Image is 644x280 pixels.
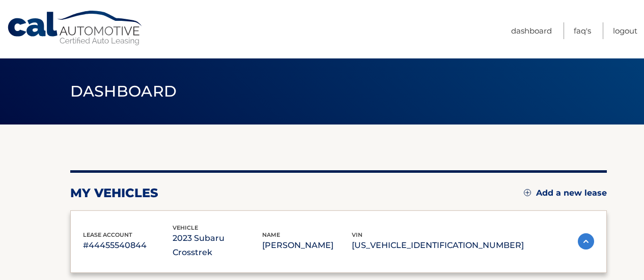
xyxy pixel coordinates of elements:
[7,10,144,46] a: Cal Automotive
[262,238,352,253] p: [PERSON_NAME]
[83,238,173,253] p: #44455540844
[70,185,158,201] h2: my vehicles
[173,224,198,231] span: vehicle
[173,231,262,260] p: 2023 Subaru Crosstrek
[574,22,591,39] a: FAQ's
[524,189,531,196] img: add.svg
[70,82,177,101] span: Dashboard
[511,22,552,39] a: Dashboard
[262,231,280,238] span: name
[352,231,362,238] span: vin
[578,233,594,250] img: accordion-active.svg
[352,238,524,253] p: [US_VEHICLE_IDENTIFICATION_NUMBER]
[83,231,132,238] span: lease account
[613,22,637,39] a: Logout
[524,188,607,198] a: Add a new lease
